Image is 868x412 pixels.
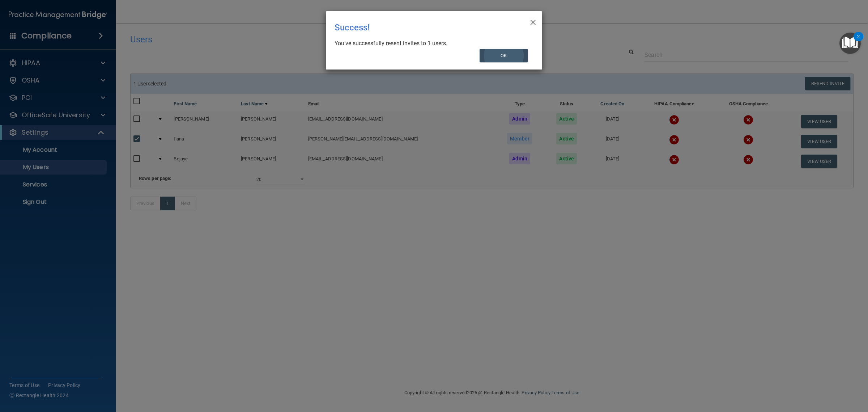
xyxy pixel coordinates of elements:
div: You’ve successfully resent invites to 1 users. [335,39,528,47]
div: 2 [857,37,860,46]
button: OK [480,49,528,62]
span: × [530,14,536,29]
button: Open Resource Center, 2 new notifications [839,33,861,54]
div: Success! [335,17,504,38]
